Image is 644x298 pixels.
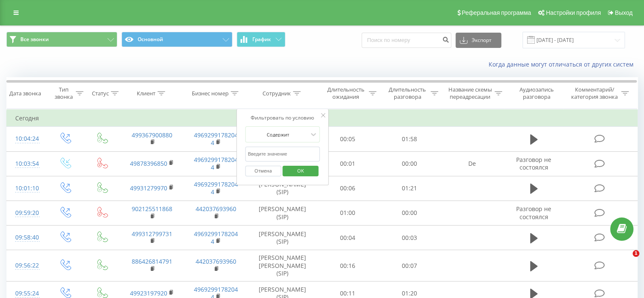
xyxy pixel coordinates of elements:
[448,86,492,100] div: Название схемы переадресации
[132,131,172,139] a: 499367900880
[325,86,367,100] div: Длительность ожидания
[379,151,440,176] td: 00:00
[132,257,172,265] a: 886426814791
[379,250,440,281] td: 00:07
[516,205,551,220] span: Разговор не состоялся
[379,201,440,225] td: 00:00
[252,36,271,42] span: График
[633,250,639,257] span: 1
[489,60,638,68] a: Когда данные могут отличаться от других систем
[456,33,501,48] button: Экспорт
[245,114,320,122] div: Фильтровать по условию
[317,151,379,176] td: 00:01
[194,230,238,245] a: 49692991782044
[20,36,49,43] span: Все звонки
[15,205,38,221] div: 09:59:20
[194,180,238,196] a: 49692991782044
[15,131,38,147] div: 10:04:24
[379,226,440,250] td: 00:03
[196,257,236,265] a: 442037693960
[317,127,379,151] td: 00:05
[53,86,73,100] div: Тип звонка
[248,176,317,201] td: [PERSON_NAME] (SIP)
[15,257,38,274] div: 09:56:22
[263,90,291,97] div: Сотрудник
[6,32,117,47] button: Все звонки
[615,9,633,16] span: Выход
[379,127,440,151] td: 01:58
[137,90,155,97] div: Клиент
[245,147,320,162] input: Введите значение
[317,176,379,201] td: 00:06
[192,90,229,97] div: Бизнес номер
[132,205,172,213] a: 902125511868
[7,110,638,127] td: Сегодня
[130,184,167,192] a: 49931279970
[386,86,428,100] div: Длительность разговора
[317,201,379,225] td: 01:00
[132,230,172,238] a: 499312799731
[615,250,636,270] iframe: Intercom live chat
[512,86,561,100] div: Аудиозапись разговора
[289,164,312,177] span: OK
[546,9,601,16] span: Настройки профиля
[317,250,379,281] td: 00:16
[440,151,504,176] td: De
[248,250,317,281] td: [PERSON_NAME] [PERSON_NAME] (SIP)
[462,9,531,16] span: Реферальная программа
[130,159,167,167] a: 49878396850
[362,33,451,48] input: Поиск по номеру
[194,156,238,171] a: 49692991782044
[194,131,238,147] a: 49692991782044
[130,289,167,297] a: 49923197920
[248,201,317,225] td: [PERSON_NAME] (SIP)
[237,32,285,47] button: График
[317,226,379,250] td: 00:04
[92,90,109,97] div: Статус
[15,229,38,246] div: 09:58:40
[15,156,38,172] div: 10:03:54
[196,205,236,213] a: 442037693960
[379,176,440,201] td: 01:21
[282,166,318,176] button: OK
[245,166,281,176] button: Отмена
[122,32,232,47] button: Основной
[9,90,41,97] div: Дата звонка
[15,180,38,197] div: 10:01:10
[569,86,619,100] div: Комментарий/категория звонка
[248,226,317,250] td: [PERSON_NAME] (SIP)
[516,156,551,171] span: Разговор не состоялся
